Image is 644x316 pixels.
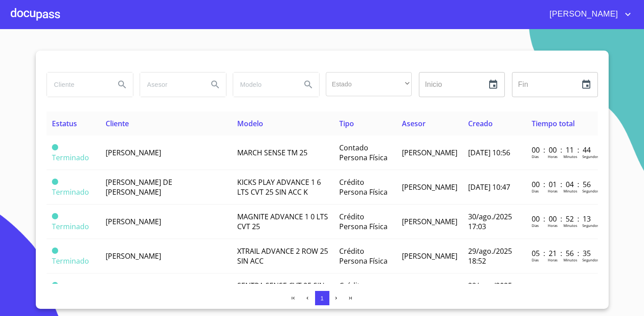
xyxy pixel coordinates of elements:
[532,214,592,224] p: 00 : 00 : 52 : 13
[111,74,133,95] button: Search
[582,257,599,262] p: Segundos
[543,7,623,21] span: [PERSON_NAME]
[563,257,577,262] p: Minutos
[339,281,388,300] span: Crédito Persona Física
[237,212,328,231] span: MAGNITE ADVANCE 1 0 LTS CVT 25
[402,182,457,192] span: [PERSON_NAME]
[532,179,592,189] p: 00 : 01 : 04 : 56
[237,148,307,158] span: MARCH SENSE TM 25
[106,119,129,128] span: Cliente
[402,217,457,226] span: [PERSON_NAME]
[543,7,633,21] button: account of current user
[315,291,329,305] button: 1
[52,153,89,162] span: Terminado
[532,283,592,293] p: 00 : 00 : 18 : 41
[532,257,539,262] p: Dias
[52,282,58,288] span: Terminado
[468,212,512,231] span: 30/ago./2025 17:03
[402,119,426,128] span: Asesor
[468,281,512,300] span: 29/ago./2025 17:46
[468,148,510,158] span: [DATE] 10:56
[339,212,388,231] span: Crédito Persona Física
[468,119,493,128] span: Creado
[563,223,577,228] p: Minutos
[320,295,324,302] span: 1
[237,119,263,128] span: Modelo
[532,145,592,155] p: 00 : 00 : 11 : 44
[532,188,539,193] p: Dias
[237,281,324,300] span: SENTRA SENSE CVT 25 SIN ACC
[532,119,575,128] span: Tiempo total
[468,182,510,192] span: [DATE] 10:47
[582,223,599,228] p: Segundos
[233,73,294,97] input: search
[106,177,172,197] span: [PERSON_NAME] DE [PERSON_NAME]
[582,188,599,193] p: Segundos
[52,222,89,231] span: Terminado
[326,72,412,96] div: ​
[140,73,201,97] input: search
[532,154,539,159] p: Dias
[339,143,388,162] span: Contado Persona Física
[106,148,161,158] span: [PERSON_NAME]
[52,144,58,150] span: Terminado
[52,179,58,185] span: Terminado
[402,251,457,261] span: [PERSON_NAME]
[548,188,558,193] p: Horas
[548,154,558,159] p: Horas
[52,248,58,254] span: Terminado
[582,154,599,159] p: Segundos
[339,119,354,128] span: Tipo
[532,223,539,228] p: Dias
[548,223,558,228] p: Horas
[52,187,89,197] span: Terminado
[47,73,108,97] input: search
[52,256,89,266] span: Terminado
[563,188,577,193] p: Minutos
[106,217,161,226] span: [PERSON_NAME]
[237,246,328,266] span: XTRAIL ADVANCE 2 ROW 25 SIN ACC
[205,74,226,95] button: Search
[52,213,58,219] span: Terminado
[339,177,388,197] span: Crédito Persona Física
[532,248,592,258] p: 05 : 21 : 56 : 35
[468,246,512,266] span: 29/ago./2025 18:52
[548,257,558,262] p: Horas
[106,251,161,261] span: [PERSON_NAME]
[52,119,77,128] span: Estatus
[563,154,577,159] p: Minutos
[298,74,319,95] button: Search
[237,177,321,197] span: KICKS PLAY ADVANCE 1 6 LTS CVT 25 SIN ACC K
[339,246,388,266] span: Crédito Persona Física
[402,148,457,158] span: [PERSON_NAME]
